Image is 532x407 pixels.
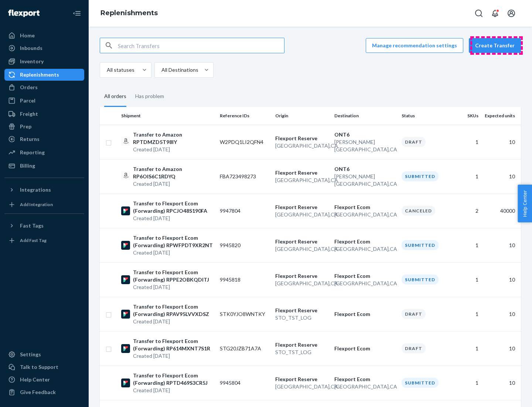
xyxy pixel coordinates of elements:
[402,137,426,147] div: Draft
[20,71,59,78] div: Replenishments
[106,66,107,74] input: All statuses
[20,363,58,371] div: Talk to Support
[20,351,41,358] div: Settings
[402,378,439,388] div: Submitted
[217,297,272,331] td: STK0YJO8WNTKY
[133,215,214,222] p: Created [DATE]
[334,238,396,245] p: Flexport Ecom
[4,133,84,145] a: Returns
[275,376,328,383] p: Flexport Reserve
[133,234,214,249] p: Transfer to Flexport Ecom (Forwarding) RPWFPDT9XR2NT
[334,310,396,318] p: Flexport Ecom
[402,309,426,319] div: Draft
[118,38,284,53] input: Search Transfers
[133,387,214,394] p: Created [DATE]
[20,32,35,39] div: Home
[4,361,84,373] a: Talk to Support
[334,165,396,173] p: ONT6
[217,194,272,228] td: 9947804
[481,107,521,125] th: Expected units
[95,3,164,24] ol: breadcrumbs
[334,383,396,390] p: [GEOGRAPHIC_DATA] , CA
[133,180,214,188] p: Created [DATE]
[275,142,328,149] p: [GEOGRAPHIC_DATA] , CA
[454,297,481,331] td: 1
[518,185,532,222] button: Help Center
[481,366,521,400] td: 10
[217,366,272,400] td: 9945804
[275,307,328,314] p: Flexport Reserve
[402,206,435,216] div: Canceled
[469,38,521,53] a: Create Transfer
[4,386,84,398] button: Give Feedback
[217,125,272,159] td: W2PDQ1LI2QFN4
[275,349,328,356] p: STO_TST_LOG
[481,297,521,331] td: 10
[334,138,396,153] p: [PERSON_NAME][GEOGRAPHIC_DATA] , CA
[4,374,84,386] a: Help Center
[366,38,463,53] a: Manage recommendation settings
[454,159,481,194] td: 1
[481,159,521,194] td: 10
[20,44,42,52] div: Inbounds
[454,194,481,228] td: 2
[161,66,198,74] div: All Destinations
[4,30,84,41] a: Home
[4,55,84,67] a: Inventory
[334,376,396,383] p: Flexport Ecom
[481,228,521,262] td: 10
[133,303,214,318] p: Transfer to Flexport Ecom (Forwarding) RPAV95LVVXDSZ
[20,149,45,156] div: Reporting
[471,6,486,21] button: Open Search Box
[454,107,481,125] th: SKUs
[4,147,84,158] a: Reporting
[454,228,481,262] td: 1
[4,42,84,54] a: Inbounds
[20,186,51,194] div: Integrations
[488,6,502,21] button: Open notifications
[161,66,161,74] input: All Destinations
[331,107,399,125] th: Destination
[133,269,214,283] p: Transfer to Flexport Ecom (Forwarding) RPPE2OBKQDITJ
[275,272,328,280] p: Flexport Reserve
[334,131,396,138] p: ONT6
[481,194,521,228] td: 40000
[454,331,481,366] td: 1
[8,10,40,17] img: Flexport logo
[20,237,47,243] div: Add Fast Tag
[275,238,328,245] p: Flexport Reserve
[275,135,328,142] p: Flexport Reserve
[20,84,38,91] div: Orders
[4,220,84,232] button: Fast Tags
[104,87,126,107] div: All orders
[275,169,328,176] p: Flexport Reserve
[4,95,84,107] a: Parcel
[20,58,44,65] div: Inventory
[217,159,272,194] td: FBA723498273
[275,280,328,287] p: [GEOGRAPHIC_DATA] , CA
[100,9,158,17] a: Replenishments
[133,372,214,387] p: Transfer to Flexport Ecom (Forwarding) RPTD469S3CR5J
[133,146,214,153] p: Created [DATE]
[4,184,84,196] button: Integrations
[133,352,214,360] p: Created [DATE]
[20,110,38,118] div: Freight
[133,318,214,325] p: Created [DATE]
[481,125,521,159] td: 10
[20,222,44,229] div: Fast Tags
[4,349,84,360] a: Settings
[275,383,328,390] p: [GEOGRAPHIC_DATA] , CA
[4,199,84,211] a: Add Integration
[217,228,272,262] td: 9945820
[133,249,214,256] p: Created [DATE]
[133,200,214,215] p: Transfer to Flexport Ecom (Forwarding) RPCJO48S190FA
[217,331,272,366] td: STG20JZB71A7A
[334,203,396,211] p: Flexport Ecom
[4,81,84,93] a: Orders
[4,69,84,81] a: Replenishments
[20,162,35,169] div: Billing
[402,171,439,181] div: Submitted
[20,388,56,396] div: Give Feedback
[69,6,84,21] button: Close Navigation
[133,131,214,146] p: Transfer to Amazon RPTDMZD5T98IY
